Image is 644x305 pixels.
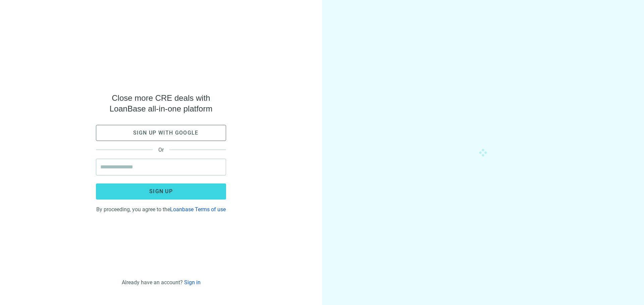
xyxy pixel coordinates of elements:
span: Sign up [149,188,173,195]
a: Loanbase Terms of use [170,206,226,213]
span: Or [153,147,169,153]
span: Close more CRE deals with LoanBase all-in-one platform [96,93,226,114]
a: Sign in [184,279,201,286]
button: Sign up with google [96,125,226,141]
div: By proceeding, you agree to the [96,205,226,213]
span: Sign up with google [133,130,199,136]
button: Sign up [96,183,226,200]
